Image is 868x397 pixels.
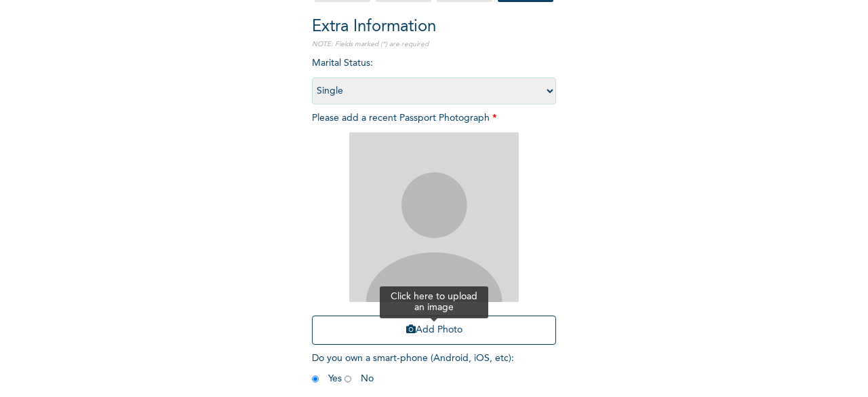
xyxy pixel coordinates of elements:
span: Please add a recent Passport Photograph [312,113,556,352]
img: Crop [349,132,519,302]
button: Add Photo [312,316,556,345]
p: NOTE: Fields marked (*) are required [312,39,556,50]
span: Marital Status : [312,58,556,96]
h2: Extra Information [312,15,556,39]
span: Do you own a smart-phone (Android, iOS, etc) : Yes No [312,354,514,383]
